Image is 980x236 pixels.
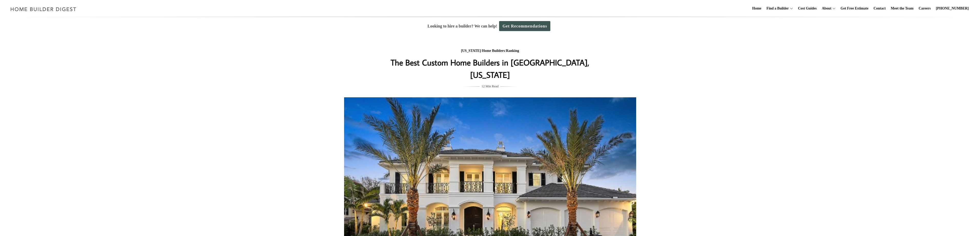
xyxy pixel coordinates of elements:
[506,49,519,53] a: Ranking
[820,0,831,17] a: About
[388,56,592,81] h1: The Best Custom Home Builders in [GEOGRAPHIC_DATA], [US_STATE]
[8,4,79,14] img: Home Builder Digest
[461,49,481,53] a: [US_STATE]
[499,21,550,31] a: Get Recommendations
[934,0,971,17] a: [PHONE_NUMBER]
[839,0,871,17] a: Get Free Estimate
[889,0,916,17] a: Meet the Team
[750,0,764,17] a: Home
[481,83,499,89] span: 12 Min Read
[871,0,888,17] a: Contact
[388,48,592,54] div: / /
[482,49,505,53] a: Home Builders
[765,0,789,17] a: Find a Builder
[796,0,819,17] a: Cost Guides
[917,0,933,17] a: Careers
